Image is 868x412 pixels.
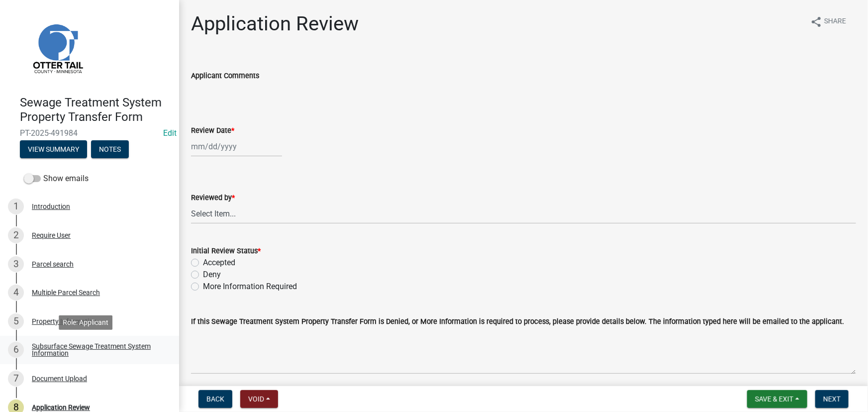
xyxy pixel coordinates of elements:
button: Void [240,390,278,408]
label: Deny [203,269,221,281]
h4: Sewage Treatment System Property Transfer Form [20,96,171,124]
h1: Application Review [191,12,359,36]
div: 6 [8,342,24,358]
div: Require User [32,232,71,239]
label: If this Sewage Treatment System Property Transfer Form is Denied, or More Information is required... [191,318,844,325]
div: 4 [8,285,24,301]
div: 3 [8,256,24,272]
label: Applicant Comments [191,73,259,80]
button: Save & Exit [747,390,807,408]
div: Parcel search [32,261,74,268]
a: Edit [163,128,177,138]
i: share [810,16,822,28]
div: Property Information [32,318,97,325]
wm-modal-confirm: Summary [20,146,87,154]
span: Save & Exit [755,395,793,403]
label: More Information Required [203,281,297,293]
div: Role: Applicant [59,315,112,330]
div: Multiple Parcel Search [32,289,100,296]
button: Next [815,390,849,408]
img: Otter Tail County, Minnesota [20,10,95,85]
button: Notes [91,140,129,158]
input: mm/dd/yyyy [191,136,282,157]
button: Back [198,390,232,408]
span: Share [824,16,846,28]
label: Review Date [191,127,234,134]
wm-modal-confirm: Notes [91,146,129,154]
div: 5 [8,313,24,329]
div: 1 [8,199,24,214]
wm-modal-confirm: Edit Application Number [163,128,177,138]
button: shareShare [802,12,854,31]
span: Back [206,395,224,403]
label: Reviewed by [191,195,235,202]
span: PT-2025-491984 [20,128,159,138]
span: Void [248,395,264,403]
div: Introduction [32,203,70,210]
label: Accepted [203,257,235,269]
label: Show emails [24,173,89,185]
label: Initial Review Status [191,248,261,255]
span: Next [823,395,841,403]
div: Document Upload [32,375,87,382]
div: Application Review [32,404,90,411]
div: 2 [8,227,24,243]
div: Subsurface Sewage Treatment System Information [32,343,163,357]
div: 7 [8,371,24,387]
button: View Summary [20,140,87,158]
